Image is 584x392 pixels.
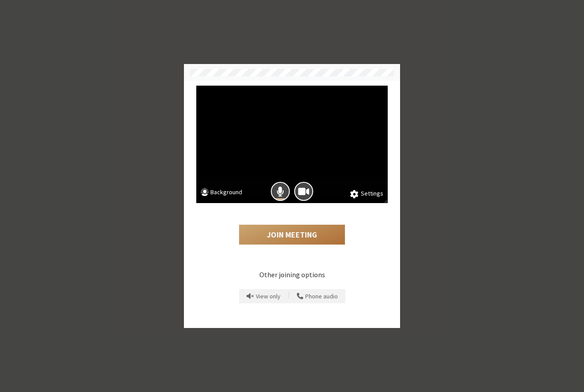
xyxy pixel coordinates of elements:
span: | [288,290,289,302]
button: Settings [350,189,383,199]
button: Join Meeting [239,225,345,245]
button: Camera is on [294,182,313,201]
button: Mic is on [271,182,290,201]
span: View only [256,293,281,300]
button: Prevent echo when there is already an active mic and speaker in the room. [243,289,284,303]
span: Phone audio [305,293,338,300]
button: Use your phone for mic and speaker while you view the meeting on this device. [294,289,341,303]
button: Background [201,188,242,199]
p: Other joining options [196,269,388,280]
